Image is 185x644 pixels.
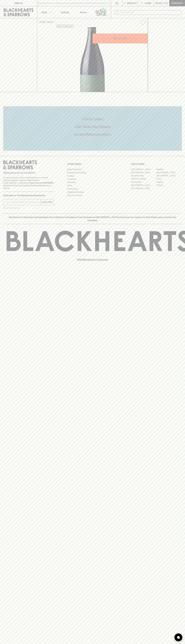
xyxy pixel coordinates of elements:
p: FIND US [14,2,23,5]
button: Add to wishlist [139,19,147,26]
h5: Click & Collect [3,117,182,121]
p: Sibling owned and run since [DATE] [3,171,54,174]
p: ADD TO CART [113,37,127,40]
p: Tastings [61,11,69,14]
a: Terms & Conditions [67,194,118,197]
a: [GEOGRAPHIC_DATA] [131,184,156,187]
h5: Across Melbourne Metro [3,132,182,137]
a: Fitzroy North [131,180,156,184]
a: Business & Bulk Gifting [67,171,118,174]
a: Privacy Policy [67,187,118,190]
p: Login [145,2,151,5]
a: Bottle Drop FAQ's [67,168,118,171]
p: Wishlist [127,2,137,5]
a: Gift Cards [67,181,118,184]
a: Prahran [156,184,182,187]
a: Stores [74,6,93,18]
p: OTHER AREAS [67,162,118,166]
input: e.g. jane@blackheartsandsparrows.com.au [5,200,40,204]
a: [GEOGRAPHIC_DATA] [131,168,156,171]
a: [GEOGRAPHIC_DATA] [156,171,182,174]
p: SUBSCRIBE [42,200,53,204]
p: Checkout [171,2,183,5]
a: [GEOGRAPHIC_DATA] [131,171,156,174]
p: OUR STORES [131,162,182,166]
a: SHOP [47,21,53,23]
a: Geelong [156,180,182,184]
p: $0.00 [155,2,162,5]
a: Tastings [56,6,74,18]
p: 0 [166,2,167,4]
p: Subscribe to The Blackhearts Newsletter [3,194,54,197]
a: [GEOGRAPHIC_DATA] [156,174,182,177]
a: Careers [67,174,118,177]
div: Call to action block [3,106,182,151]
button: Add to wishlist [56,25,74,28]
a: Shipping Information [67,191,118,194]
img: bubble-icon [177,636,180,639]
button: ADD TO CART [93,34,148,43]
strong: Liquor License #32064953 [29,182,53,184]
a: HOME [39,21,45,23]
a: Braddon [156,168,182,171]
p: Shop [42,11,47,14]
input: Try "Pinot noir" [121,10,180,15]
button: SUBSCRIBE [41,199,54,205]
p: It is against the law to sell or supply alcohol to, or to obtain alcohol on behalf of a person un... [3,176,54,189]
img: 41201.png [37,27,148,92]
a: Brunswick West [131,174,156,177]
a: FAQ's [67,184,118,187]
a: Fitzroy [156,177,182,180]
p: We will never spam you [3,207,54,209]
p: Stores [80,11,87,14]
button: Shop [37,6,56,18]
h5: Uber Same-Day Delivery [3,125,182,129]
a: [GEOGRAPHIC_DATA] [131,187,156,190]
p: Blackhearts & Sparrows acknowledges the traditional Custodians of land throughout [GEOGRAPHIC_DAT... [5,216,180,222]
a: Contact Us [67,178,118,181]
a: [PERSON_NAME] [131,177,156,180]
